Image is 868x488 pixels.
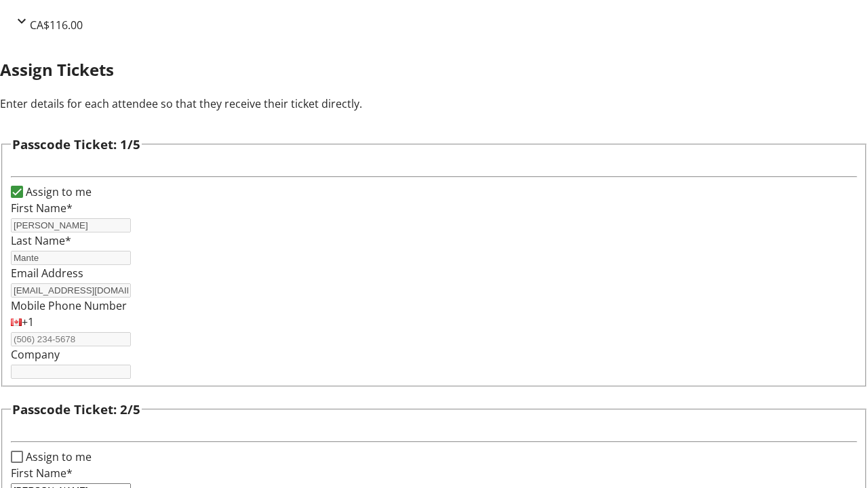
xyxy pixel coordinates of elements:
[11,233,71,248] label: Last Name*
[30,18,83,33] span: CA$116.00
[11,466,73,481] label: First Name*
[11,298,127,313] label: Mobile Phone Number
[11,201,73,216] label: First Name*
[11,347,60,362] label: Company
[23,449,92,465] label: Assign to me
[23,184,92,200] label: Assign to me
[11,266,83,281] label: Email Address
[12,135,140,154] h3: Passcode Ticket: 1/5
[11,332,131,346] input: (506) 234-5678
[12,400,140,419] h3: Passcode Ticket: 2/5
